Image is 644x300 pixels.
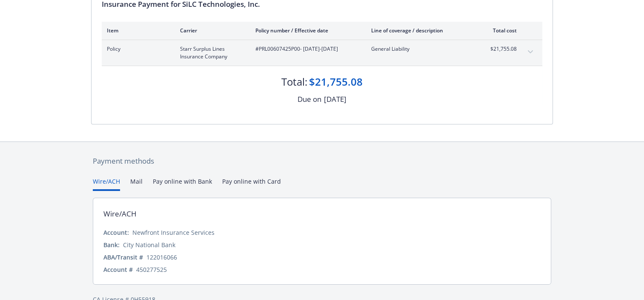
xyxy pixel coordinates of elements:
div: Policy number / Effective date [255,27,358,34]
div: City National Bank [123,240,175,249]
div: 450277525 [136,265,167,274]
span: $21,755.08 [485,45,517,53]
div: Total cost [485,27,517,34]
div: Newfront Insurance Services [132,228,215,237]
span: General Liability [371,45,471,53]
button: expand content [524,45,537,59]
button: Mail [130,177,143,191]
div: 122016066 [146,253,177,262]
div: Account # [103,265,133,274]
div: Payment methods [93,156,551,167]
div: Wire/ACH [103,208,137,219]
div: [DATE] [324,94,346,105]
div: Item [107,27,166,34]
span: Starr Surplus Lines Insurance Company [180,45,242,61]
div: $21,755.08 [309,75,363,89]
div: Bank: [103,240,120,249]
div: Carrier [180,27,242,34]
div: Line of coverage / description [371,27,471,34]
span: #PRL00607425P00 - [DATE]-[DATE] [255,45,358,53]
button: Pay online with Card [222,177,281,191]
div: ABA/Transit # [103,253,143,262]
button: Wire/ACH [93,177,120,191]
span: Policy [107,45,166,53]
div: Total: [281,75,307,89]
div: Due on [298,94,321,105]
div: PolicyStarr Surplus Lines Insurance Company#PRL00607425P00- [DATE]-[DATE]General Liability$21,755... [102,40,542,66]
div: Account: [103,228,129,237]
button: Pay online with Bank [153,177,212,191]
